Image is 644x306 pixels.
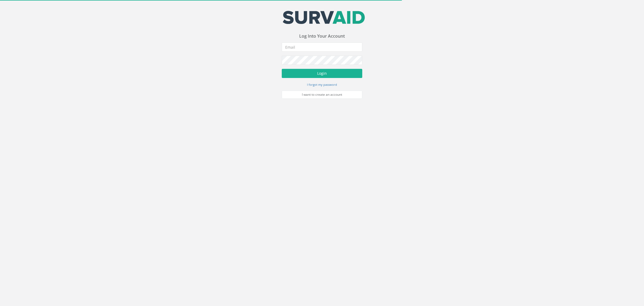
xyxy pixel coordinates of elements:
a: I forgot my password [307,82,337,87]
a: I want to create an account [282,91,362,99]
input: Email [282,42,362,52]
button: Login [282,69,362,78]
h3: Log Into Your Account [282,34,362,39]
small: I forgot my password [307,83,337,87]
